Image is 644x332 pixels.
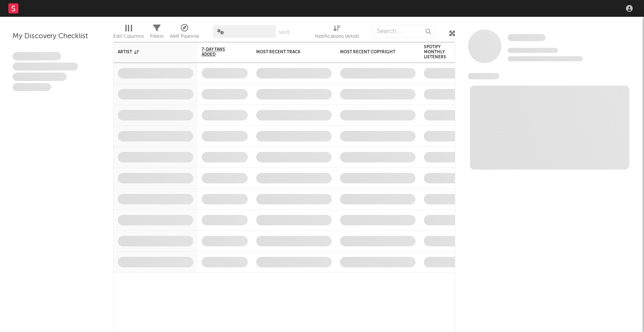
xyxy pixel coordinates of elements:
[508,34,545,41] span: Some Artist
[315,21,359,45] div: Notifications (Artist)
[202,47,235,57] span: 7-Day Fans Added
[424,44,453,60] div: Spotify Monthly Listeners
[13,83,51,91] span: Aliquam viverra
[13,73,67,81] span: Praesent ac interdum
[170,31,199,42] div: A&R Pipeline
[340,50,403,55] div: Most Recent Copyright
[13,52,61,60] span: Lorem ipsum dolor
[118,50,181,55] div: Artist
[508,56,583,61] span: 0 fans last week
[113,21,144,45] div: Edit Columns
[150,31,164,42] div: Filters
[508,48,558,53] span: Tracking Since: [DATE]
[279,30,290,35] button: Save
[508,34,545,42] a: Some Artist
[468,73,499,79] span: News Feed
[315,31,359,42] div: Notifications (Artist)
[113,31,144,42] div: Edit Columns
[150,21,164,45] div: Filters
[13,31,101,42] div: My Discovery Checklist
[13,63,78,71] span: Integer aliquet in purus et
[372,25,435,38] input: Search...
[170,21,199,45] div: A&R Pipeline
[256,50,319,55] div: Most Recent Track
